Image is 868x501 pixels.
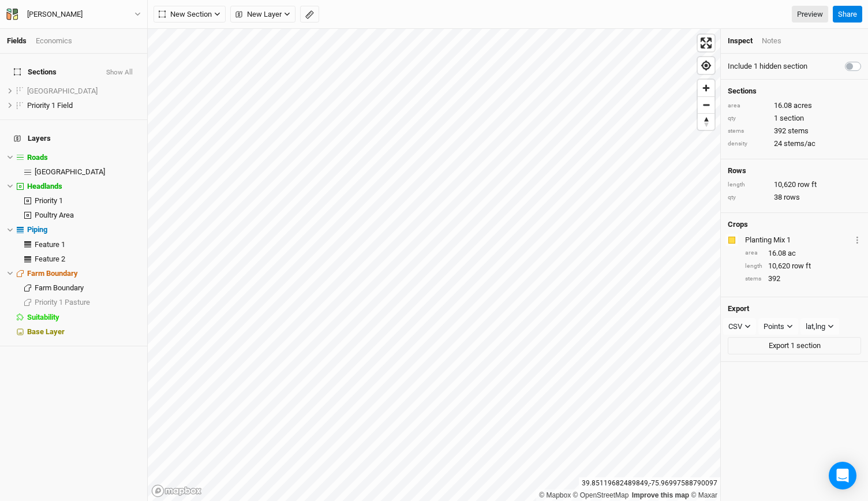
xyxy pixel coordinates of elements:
div: 16.08 [745,248,861,259]
div: Planting Mix 1 [745,235,851,245]
span: [GEOGRAPHIC_DATA] [35,167,105,176]
span: Base Layer [27,327,65,336]
div: Farm Boundary [35,283,140,293]
div: density [728,140,768,148]
span: Farm Boundary [27,269,78,278]
button: Export 1 section [728,337,861,354]
div: Roads [27,153,140,162]
div: David Lair [27,9,83,20]
div: Poultry Area Field [27,87,140,96]
a: Mapbox [539,491,571,499]
a: Preview [792,6,828,23]
div: [PERSON_NAME] [27,9,83,20]
div: Base Layer [27,327,140,337]
div: Inspect [728,36,753,46]
a: OpenStreetMap [573,491,629,499]
h4: Rows [728,166,861,175]
div: 16.08 [728,100,861,111]
canvas: Map [148,29,720,501]
button: [PERSON_NAME] [6,8,141,21]
button: lat,lng [800,318,839,335]
div: 10,620 [745,261,861,271]
span: Zoom out [698,97,714,113]
div: Points [764,321,784,332]
div: stems [728,127,768,136]
a: Maxar [691,491,717,499]
div: length [728,181,768,189]
div: area [745,249,762,257]
span: New Layer [235,9,282,20]
div: 39.85119682489849 , -75.96997588790097 [579,477,720,489]
div: 38 [728,192,861,203]
span: row ft [792,261,811,271]
h4: Crops [728,220,748,229]
button: Shortcut: M [300,6,319,23]
div: Priority 1 Field [27,101,140,110]
button: Points [758,318,798,335]
span: Poultry Area [35,211,74,219]
button: Find my location [698,57,714,74]
div: Feature 2 [35,255,140,264]
div: 24 [728,139,861,149]
button: Crop Usage [854,233,861,246]
a: Mapbox logo [151,484,202,498]
div: Open Intercom Messenger [829,462,856,489]
div: lat,lng [806,321,825,332]
div: Economics [36,36,72,46]
div: Suitability [27,313,140,322]
div: 10,620 [728,180,861,190]
span: Suitability [27,313,59,321]
span: Priority 1 [35,196,63,205]
div: Feature 1 [35,240,140,249]
span: stems [788,126,809,136]
div: Piping [27,225,140,234]
a: Fields [7,36,27,45]
div: CSV [728,321,742,332]
button: Reset bearing to north [698,113,714,130]
div: area [728,102,768,110]
div: Farm Boundary [27,269,140,278]
span: Roads [27,153,48,162]
div: qty [728,114,768,123]
h4: Sections [728,87,861,96]
button: Show All [106,69,133,77]
span: Sections [14,68,57,77]
span: stems/ac [784,139,815,149]
div: Priority 1 Pasture [35,298,140,307]
button: Zoom in [698,80,714,96]
div: Notes [762,36,781,46]
button: New Section [154,6,226,23]
span: Feature 2 [35,255,65,263]
span: ac [788,248,796,259]
h4: Export [728,304,861,313]
label: Include 1 hidden section [728,61,807,72]
button: New Layer [230,6,295,23]
span: Farm Boundary [35,283,84,292]
span: Priority 1 Field [27,101,73,110]
button: Share [833,6,862,23]
span: acres [794,100,812,111]
div: 1 [728,113,861,124]
div: 392 [728,126,861,136]
span: Priority 1 Pasture [35,298,90,306]
span: New Section [159,9,212,20]
span: section [780,113,804,124]
button: Enter fullscreen [698,35,714,51]
div: Cow Lane [35,167,140,177]
div: Headlands [27,182,140,191]
span: rows [784,192,800,203]
div: stems [745,275,762,283]
h4: Layers [7,127,140,150]
a: Improve this map [632,491,689,499]
div: Priority 1 [35,196,140,205]
button: CSV [723,318,756,335]
div: 392 [745,274,861,284]
span: Piping [27,225,47,234]
div: length [745,262,762,271]
span: [GEOGRAPHIC_DATA] [27,87,98,95]
span: row ft [798,180,817,190]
